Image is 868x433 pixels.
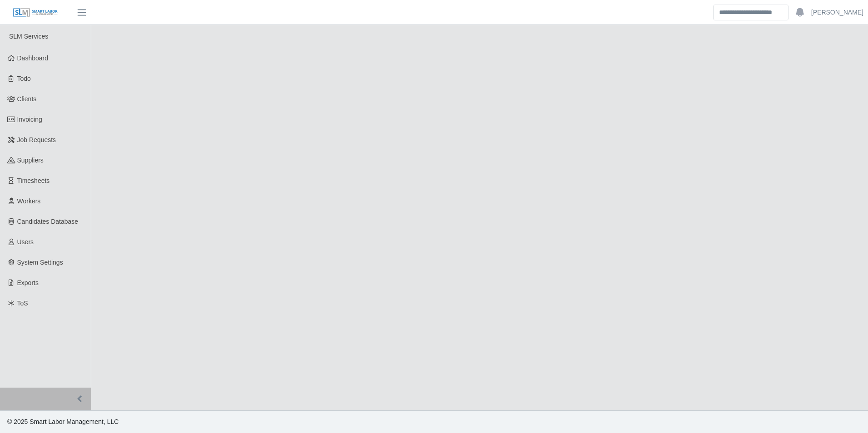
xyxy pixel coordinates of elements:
a: [PERSON_NAME] [811,8,863,17]
span: System Settings [17,259,63,266]
span: Exports [17,279,39,286]
span: SLM Services [9,33,48,40]
span: Workers [17,197,41,205]
span: Clients [17,95,37,103]
span: Timesheets [17,177,50,184]
span: ToS [17,300,28,307]
img: SLM Logo [13,8,58,18]
span: © 2025 Smart Labor Management, LLC [7,418,118,425]
span: Job Requests [17,136,56,143]
span: Suppliers [17,157,44,164]
span: Todo [17,75,31,82]
span: Candidates Database [17,218,79,225]
span: Users [17,238,34,246]
input: Search [713,5,789,20]
span: Invoicing [17,116,42,123]
span: Dashboard [17,54,49,62]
